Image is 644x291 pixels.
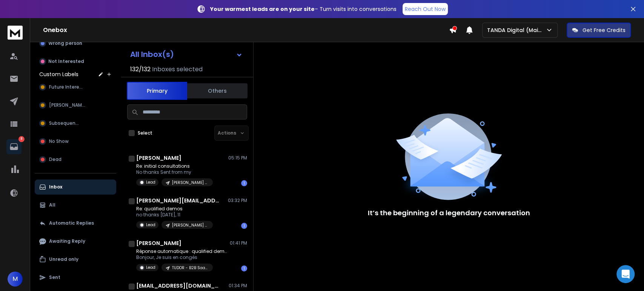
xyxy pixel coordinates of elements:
img: logo [8,26,23,40]
p: Re: qualified demos [136,206,213,212]
span: Dead [49,156,61,162]
p: Get Free Credits [583,26,626,34]
span: 132 / 132 [130,65,151,74]
p: Réponse automatique : qualified demos [136,248,227,254]
button: No Show [35,134,116,149]
a: Reach Out Now [403,3,448,15]
p: 01:34 PM [229,283,247,289]
h3: Inboxes selected [152,65,203,74]
p: It’s the beginning of a legendary conversation [368,208,530,218]
button: All Inbox(s) [124,47,249,62]
p: Reach Out Now [405,5,446,13]
p: no thanks [DATE], 11 [136,212,213,218]
p: Wrong person [48,40,82,46]
h1: All Inbox(s) [130,51,174,58]
h1: [PERSON_NAME] [136,239,181,247]
p: Automatic Replies [49,220,94,226]
p: Lead [146,222,155,228]
p: Re: initial consultations [136,163,213,169]
div: 1 [241,180,247,186]
p: [PERSON_NAME] – B2B SaaS | [GEOGRAPHIC_DATA] | 11-200 [172,222,208,228]
button: Wrong person [35,36,116,51]
h1: [PERSON_NAME][EMAIL_ADDRESS][DOMAIN_NAME] [136,197,219,204]
p: 05:15 PM [228,155,247,161]
span: Subsequence [49,120,81,126]
div: 1 [241,265,247,271]
strong: Your warmest leads are on your site [210,5,315,13]
p: 8 [18,136,25,142]
p: Lead [146,265,155,270]
button: Get Free Credits [567,23,631,38]
button: Awaiting Reply [35,234,116,249]
h1: Onebox [43,26,449,35]
button: Others [187,83,247,99]
button: Sent [35,270,116,285]
span: No Show [49,138,69,144]
span: [PERSON_NAME] [49,102,86,108]
button: Inbox [35,179,116,195]
p: TANDA Digital (Main) [487,26,546,34]
span: Future Interest [49,84,84,90]
label: Select [138,130,152,136]
button: Future Interest [35,80,116,95]
button: Automatic Replies [35,216,116,231]
div: 1 [241,223,247,229]
button: Not Interested [35,54,116,69]
button: All [35,198,116,213]
h1: [EMAIL_ADDRESS][DOMAIN_NAME] [136,282,219,289]
p: [PERSON_NAME] – Professional Services | 11-200 | EU [172,180,208,185]
p: Inbox [49,184,62,190]
button: Unread only [35,252,116,267]
p: Awaiting Reply [49,238,85,244]
p: Unread only [49,256,78,262]
button: M [8,271,23,286]
p: No thanks Sent from my [136,169,213,175]
button: Dead [35,152,116,167]
p: 01:41 PM [230,240,247,246]
h1: [PERSON_NAME] [136,154,181,162]
p: Lead [146,179,155,185]
button: Subsequence [35,116,116,131]
p: 03:32 PM [228,198,247,204]
p: Bonjour, Je suis en congés [136,254,227,260]
p: Sent [49,274,60,280]
a: 8 [6,139,22,154]
p: All [49,202,55,208]
button: Primary [127,82,187,100]
p: TUDOR - B2B SaaS | EU [172,265,208,271]
h3: Custom Labels [39,70,78,78]
button: [PERSON_NAME] [35,98,116,113]
div: Open Intercom Messenger [616,265,635,283]
p: – Turn visits into conversations [210,5,397,13]
p: Not Interested [48,58,84,64]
